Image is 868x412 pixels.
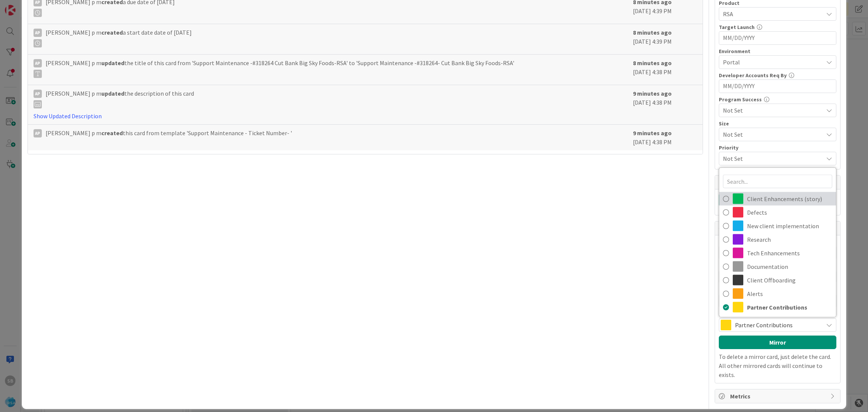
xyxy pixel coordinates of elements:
[101,29,123,36] b: created
[723,129,819,140] span: Not Set
[723,80,832,93] input: MM/DD/YYYY
[747,207,832,218] span: Defects
[719,336,836,349] button: Mirror
[719,352,836,379] p: To delete a mirror card, just delete the card. All other mirrored cards will continue to exists.
[747,247,832,259] span: Tech Enhancements
[747,288,832,299] span: Alerts
[101,129,123,137] b: created
[633,58,697,81] div: [DATE] 4:38 PM
[723,9,823,18] span: RSA
[34,129,42,137] div: Ap
[633,29,672,36] b: 8 minutes ago
[633,129,672,137] b: 9 minutes ago
[719,0,836,6] div: Product
[747,275,832,286] span: Client Offboarding
[719,287,836,301] a: Alerts
[719,233,836,246] a: Research
[633,28,697,50] div: [DATE] 4:39 PM
[747,302,832,313] span: Partner Contributions
[633,90,672,97] b: 9 minutes ago
[719,219,836,233] a: New client implementation
[34,112,102,120] a: Show Updated Description
[747,220,832,232] span: New client implementation
[747,261,832,272] span: Documentation
[747,234,832,245] span: Research
[735,320,819,330] span: Partner Contributions
[723,175,832,188] input: Search...
[730,392,827,401] span: Metrics
[719,24,836,30] div: Target Launch
[633,89,697,121] div: [DATE] 4:38 PM
[723,153,819,164] span: Not Set
[719,192,836,206] a: Client Enhancements (story)
[723,106,823,115] span: Not Set
[46,89,194,108] span: [PERSON_NAME] p m the description of this card
[46,28,192,47] span: [PERSON_NAME] p m a start date date of [DATE]
[719,206,836,219] a: Defects
[46,128,292,137] span: [PERSON_NAME] p m this card from template 'Support Maintenance - Ticket Number- '
[719,246,836,260] a: Tech Enhancements
[101,59,124,67] b: updated
[723,58,823,67] span: Portal
[34,59,42,67] div: Ap
[633,59,672,67] b: 8 minutes ago
[633,128,697,146] div: [DATE] 4:38 PM
[101,90,124,97] b: updated
[719,121,836,126] div: Size
[719,301,836,314] a: Partner Contributions
[723,32,832,44] input: MM/DD/YYYY
[747,193,832,204] span: Client Enhancements (story)
[719,311,732,317] span: Label
[719,260,836,273] a: Documentation
[719,73,836,78] div: Developer Accounts Req By
[34,90,42,98] div: Ap
[719,97,836,102] div: Program Success
[719,273,836,287] a: Client Offboarding
[719,145,836,150] div: Priority
[46,58,514,78] span: [PERSON_NAME] p m the title of this card from 'Support Maintenance -#318264 Cut Bank Big Sky Food...
[719,49,836,54] div: Environment
[34,29,42,37] div: Ap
